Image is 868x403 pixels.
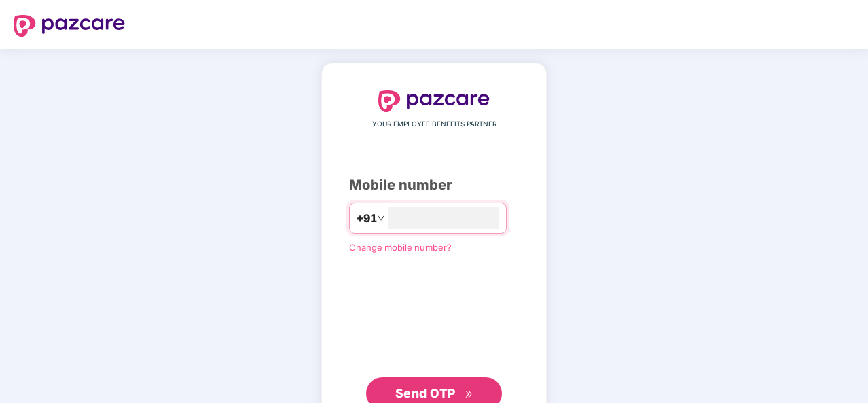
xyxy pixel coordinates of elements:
span: Send OTP [395,386,456,400]
img: logo [378,90,490,112]
span: double-right [465,390,473,399]
img: logo [14,15,125,37]
span: +91 [357,210,377,227]
span: down [377,214,385,222]
a: Change mobile number? [349,242,452,253]
span: YOUR EMPLOYEE BENEFITS PARTNER [372,119,496,130]
div: Mobile number [349,175,519,196]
